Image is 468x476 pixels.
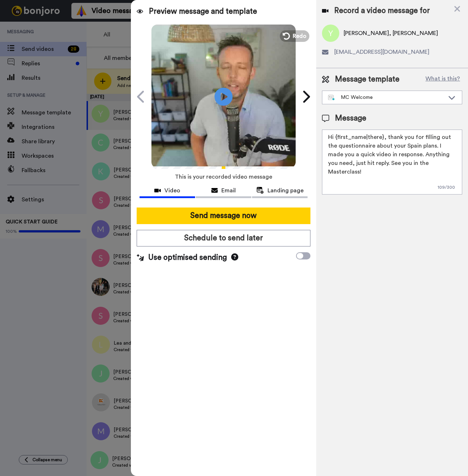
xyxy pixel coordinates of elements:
[175,169,272,185] span: This is your recorded video message
[137,230,310,246] button: Schedule to send later
[322,130,462,195] textarea: Hi {first_name|there}, thank you for filling out the questionnaire about your Spain plans. I made...
[148,252,227,263] span: Use optimised sending
[164,186,180,195] span: Video
[334,48,429,56] span: [EMAIL_ADDRESS][DOMAIN_NAME]
[423,74,462,85] button: What is this?
[335,74,399,85] span: Message template
[137,208,310,224] button: Send message now
[335,113,366,124] span: Message
[268,186,304,195] span: Landing page
[328,94,445,101] div: MC Welcome
[328,95,335,101] img: nextgen-template.svg
[221,186,236,195] span: Email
